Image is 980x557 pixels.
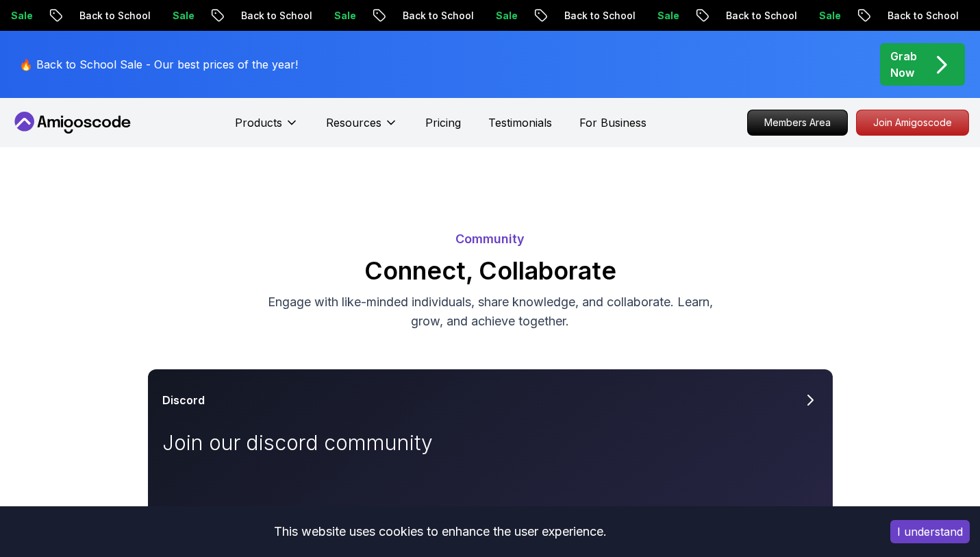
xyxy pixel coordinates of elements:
p: Products [235,114,282,131]
p: Sale [807,9,851,23]
p: Back to School [714,9,807,23]
button: Products [235,114,299,142]
h3: Discord [162,392,205,408]
p: Back to School [229,9,323,23]
div: This website uses cookies to enhance the user experience. [10,517,870,547]
a: For Business [579,114,646,131]
p: Sale [161,9,205,23]
p: Back to School [68,9,161,23]
p: Members Area [748,110,847,135]
p: Sale [323,9,366,23]
a: Testimonials [488,114,552,131]
p: Sale [484,9,528,23]
p: Back to School [553,9,646,23]
p: Resources [326,114,381,131]
p: Community [11,230,970,249]
p: Back to School [876,9,969,23]
button: Accept cookies [890,520,970,543]
p: Grab Now [890,48,917,81]
p: Back to School [391,9,484,23]
p: Join our discord community [162,430,470,455]
h2: Connect, Collaborate [11,257,970,284]
p: Join Amigoscode [857,110,968,135]
a: Pricing [425,114,461,131]
button: Resources [326,114,398,142]
p: Engage with like-minded individuals, share knowledge, and collaborate. Learn, grow, and achieve t... [260,293,720,331]
a: Join Amigoscode [856,110,969,136]
p: Sale [646,9,690,23]
a: Members Area [747,110,848,136]
p: 🔥 Back to School Sale - Our best prices of the year! [19,56,298,73]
